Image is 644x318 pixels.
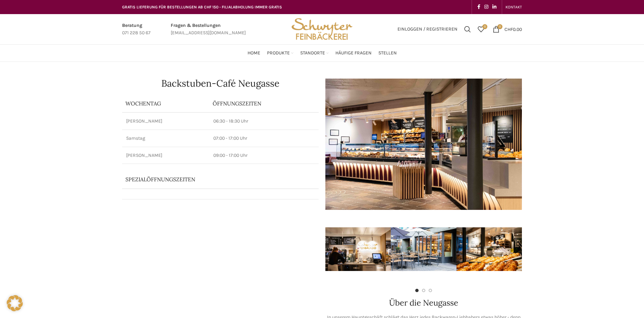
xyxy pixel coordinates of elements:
p: Wochentag [125,100,206,107]
span: Einloggen / Registrieren [397,27,458,32]
div: Meine Wunschliste [474,22,488,36]
p: 09:00 - 17:00 Uhr [213,152,315,159]
span: CHF [504,26,513,32]
span: 0 [497,24,502,29]
p: ÖFFNUNGSZEITEN [213,100,315,107]
a: Instagram social link [482,2,490,12]
a: Infobox link [122,22,151,37]
p: 06:30 - 18:30 Uhr [213,118,315,125]
h2: Über die Neugasse [325,299,522,307]
a: Home [248,46,260,60]
div: 2 / 7 [391,217,456,282]
p: [PERSON_NAME] [126,118,205,125]
a: Einloggen / Registrieren [394,22,461,36]
div: 3 / 7 [457,217,522,282]
span: GRATIS LIEFERUNG FÜR BESTELLUNGEN AB CHF 150 - FILIALABHOLUNG IMMER GRATIS [122,5,282,9]
li: Go to slide 3 [429,289,432,292]
a: Facebook social link [475,2,482,12]
p: Samstag [126,135,205,142]
a: Stellen [378,46,397,60]
div: 1 / 7 [325,217,391,282]
span: Häufige Fragen [335,50,372,56]
p: [PERSON_NAME] [126,152,205,159]
div: 4 / 7 [522,217,587,282]
a: Linkedin social link [490,2,498,12]
img: schwyter-10 [522,227,587,271]
a: 0 CHF0.00 [489,22,525,36]
a: Infobox link [171,22,246,37]
h1: Backstuben-Café Neugasse [122,79,319,88]
a: Standorte [300,46,329,60]
span: Home [248,50,260,56]
img: schwyter-61 [391,227,456,271]
span: 0 [482,24,487,29]
a: 0 [474,22,488,36]
p: Spezialöffnungszeiten [125,176,297,183]
span: Stellen [378,50,397,56]
img: Bäckerei Schwyter [289,14,355,44]
span: KONTAKT [505,5,522,9]
li: Go to slide 2 [422,289,425,292]
span: Standorte [300,50,325,56]
div: Secondary navigation [502,0,525,14]
span: Produkte [267,50,290,56]
a: Site logo [289,26,355,32]
a: Häufige Fragen [335,46,372,60]
p: 07:00 - 17:00 Uhr [213,135,315,142]
li: Go to slide 1 [415,289,419,292]
a: Produkte [267,46,293,60]
img: schwyter-12 [457,227,522,271]
div: Main navigation [119,46,525,60]
img: schwyter-17 [325,227,391,271]
a: KONTAKT [505,0,522,14]
bdi: 0.00 [504,26,522,32]
a: Suchen [461,22,474,36]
